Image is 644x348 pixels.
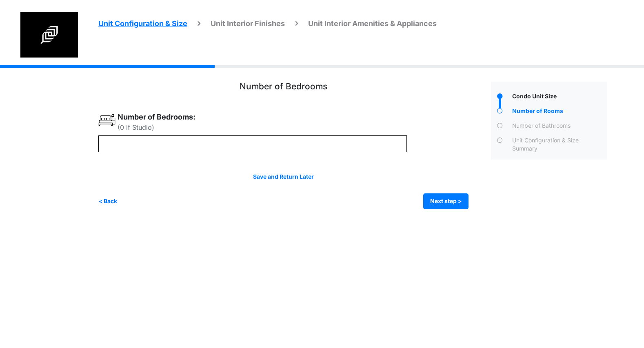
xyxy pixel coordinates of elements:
[98,193,118,209] button: < Back
[423,193,469,209] button: Next step >
[510,107,607,117] div: Number of Rooms
[20,12,78,58] img: spp logo
[211,19,285,28] span: Unit Interior Finishes
[118,122,195,132] div: (0 if Studio)
[118,111,195,122] label: Number of Bedrooms:
[510,136,607,153] div: Unit Configuration & Size Summary
[308,19,437,28] span: Unit Interior Amenities & Appliances
[253,173,314,180] a: Save and Return Later
[98,111,115,129] img: bed_WIEaUJP.png
[98,19,187,28] span: Unit Configuration & Size
[510,92,607,103] div: Condo Unit Size
[240,82,327,92] h3: Number of Bedrooms
[510,122,607,132] div: Number of Bathrooms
